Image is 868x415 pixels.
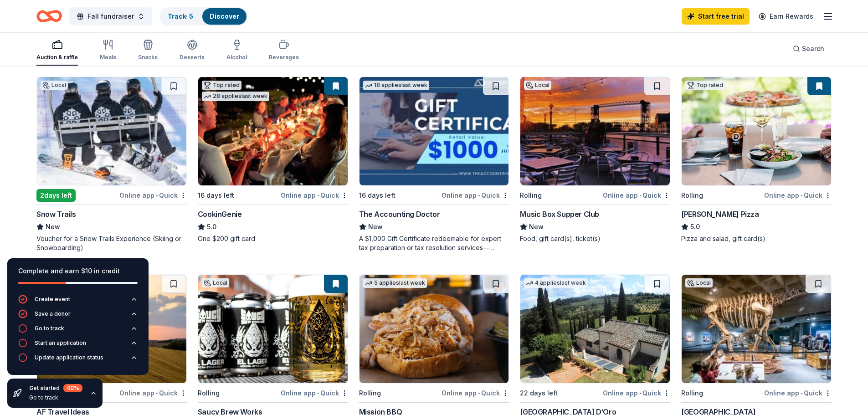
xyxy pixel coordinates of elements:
a: Start free trial [682,8,750,25]
button: Auction & raffle [36,36,78,66]
span: • [317,389,319,397]
div: Online app Quick [281,387,348,399]
button: Alcohol [226,36,247,66]
a: Image for Snow TrailsLocal2days leftOnline app•QuickSnow TrailsNewVoucher for a Snow Trails Exper... [36,77,187,252]
div: Rolling [681,388,703,399]
button: Desserts [180,36,205,66]
div: Create event [35,296,70,303]
button: Snacks [138,36,158,66]
div: Top rated [685,81,725,90]
a: Image for Dewey's PizzaTop ratedRollingOnline app•Quick[PERSON_NAME] Pizza5.0Pizza and salad, gif... [681,77,832,243]
img: Image for Snow Trails [37,77,186,185]
img: Image for The Accounting Doctor [360,77,509,185]
button: Fall fundraiser [69,7,152,26]
img: Image for CookinGenie [198,77,348,185]
a: Image for The Accounting Doctor18 applieslast week16 days leftOnline app•QuickThe Accounting Doct... [359,77,509,252]
button: Go to track [18,324,138,338]
div: 22 days left [520,388,558,399]
span: 5.0 [207,221,216,232]
div: Rolling [681,190,703,201]
div: CookinGenie [198,209,242,220]
div: Local [685,278,713,287]
span: New [46,221,60,232]
div: [PERSON_NAME] Pizza [681,209,759,220]
img: Image for Music Box Supper Club [520,77,670,185]
div: Go to track [35,325,64,332]
a: Home [36,5,62,27]
a: Earn Rewards [753,8,819,25]
img: Image for Villa Sogni D’Oro [520,275,670,383]
div: Desserts [180,54,205,61]
div: Complete and earn $10 in credit [18,266,138,277]
img: Image for Dewey's Pizza [682,77,831,185]
div: Food, gift card(s), ticket(s) [520,234,670,243]
div: Auction & raffle [36,54,78,61]
div: 16 days left [198,190,234,201]
div: 18 applies last week [363,81,429,90]
div: Online app Quick [281,190,348,201]
span: New [368,221,383,232]
button: Start an application [18,338,138,353]
div: Local [524,81,551,90]
div: 40 % [63,384,82,392]
div: Rolling [520,190,542,201]
div: Update application status [35,354,103,361]
button: Search [786,40,832,58]
a: Track· 5 [168,12,193,20]
div: Meals [100,54,116,61]
img: Image for Saucy Brew Works [198,275,348,383]
span: • [478,389,480,397]
img: Image for Great Lakes Science Center [682,275,831,383]
div: Local [202,278,229,287]
div: 28 applies last week [202,92,269,101]
div: Online app Quick [764,387,832,399]
div: 4 applies last week [524,278,588,288]
button: Save a donor [18,309,138,324]
div: Save a donor [35,310,71,318]
span: • [639,389,641,397]
button: Update application status [18,353,138,368]
button: Track· 5Discover [159,7,247,26]
div: Online app Quick [603,387,670,399]
span: • [478,192,480,199]
span: • [801,192,802,199]
img: Image for Mission BBQ [360,275,509,383]
span: • [317,192,319,199]
div: Snow Trails [36,209,76,220]
a: Image for Music Box Supper ClubLocalRollingOnline app•QuickMusic Box Supper ClubNewFood, gift car... [520,77,670,243]
span: • [156,192,158,199]
div: Online app Quick [442,190,509,201]
span: • [801,389,802,397]
div: 16 days left [359,190,395,201]
div: Get started [29,384,82,392]
div: Voucher for a Snow Trails Experience (Skiing or Snowboarding) [36,234,187,252]
div: Rolling [359,388,381,399]
div: Go to track [29,394,82,401]
span: • [156,389,158,397]
div: Alcohol [226,54,247,61]
div: 5 applies last week [363,278,427,288]
div: Top rated [202,81,241,90]
span: New [529,221,544,232]
div: Snacks [138,54,158,61]
a: Discover [210,12,239,20]
div: Rolling [198,388,220,399]
div: The Accounting Doctor [359,209,440,220]
div: Local [41,81,68,90]
div: Music Box Supper Club [520,209,599,220]
div: Online app Quick [119,190,187,201]
span: Fall fundraiser [87,11,134,22]
div: Online app Quick [442,387,509,399]
button: Create event [18,295,138,309]
div: Online app Quick [603,190,670,201]
div: Beverages [269,54,299,61]
a: Image for CookinGenieTop rated28 applieslast week16 days leftOnline app•QuickCookinGenie5.0One $2... [198,77,348,243]
span: 5.0 [690,221,700,232]
span: • [639,192,641,199]
div: 2 days left [36,189,76,202]
div: Online app Quick [764,190,832,201]
button: Meals [100,36,116,66]
span: Search [802,43,824,54]
button: Beverages [269,36,299,66]
div: One $200 gift card [198,234,348,243]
